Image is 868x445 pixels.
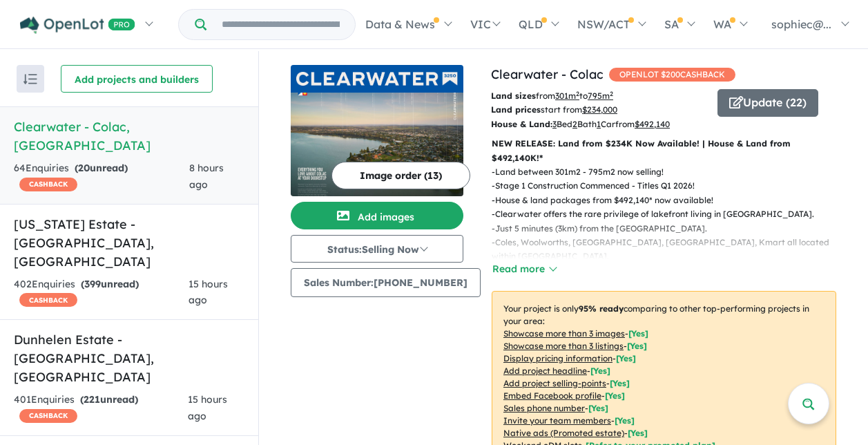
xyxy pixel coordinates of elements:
span: 20 [78,162,90,174]
u: Embed Facebook profile [503,390,601,401]
input: Try estate name, suburb, builder or developer [209,10,352,39]
span: OPENLOT $ 200 CASHBACK [609,68,735,82]
strong: ( unread) [75,162,128,174]
button: Add images [291,202,463,229]
u: 1 [597,119,601,129]
p: NEW RELEASE: Land from $234K Now Available! | House & Land from $492,140K!* [492,137,836,165]
p: - Coles, Woolworths, [GEOGRAPHIC_DATA], [GEOGRAPHIC_DATA], Kmart all located within [GEOGRAPHIC_D... [492,236,847,264]
u: 795 m [588,91,613,101]
span: [ Yes ] [590,366,610,376]
u: Sales phone number [503,403,585,413]
span: [ Yes ] [605,390,625,401]
span: 8 hours ago [189,162,224,191]
span: CASHBACK [19,178,77,191]
span: 15 hours ago [188,393,227,422]
div: 64 Enquir ies [14,160,189,193]
u: Add project selling-points [503,378,606,388]
sup: 2 [576,90,579,97]
u: $ 234,000 [582,104,617,115]
p: - House & land packages from $492,140* now available! [492,193,847,207]
button: Add projects and builders [61,65,213,93]
img: sort.svg [23,74,37,84]
span: [ Yes ] [628,328,648,339]
p: from [491,89,707,103]
u: 3 [552,119,557,129]
b: Land prices [491,104,541,115]
img: Openlot PRO Logo White [20,17,135,34]
p: - Just 5 minutes (3km) from the [GEOGRAPHIC_DATA]. [492,222,847,236]
button: Sales Number:[PHONE_NUMBER] [291,268,481,297]
span: [Yes] [628,428,648,438]
span: [ Yes ] [588,403,608,413]
b: House & Land: [491,119,552,129]
p: - Land between 301m2 - 795m2 now selling! [492,165,847,179]
span: CASHBACK [19,293,77,307]
button: Image order (13) [331,162,470,189]
p: - Clearwater offers the rare privilege of lakefront living in [GEOGRAPHIC_DATA]. [492,207,847,221]
strong: ( unread) [80,393,138,406]
button: Update (22) [717,89,818,117]
span: 15 hours ago [189,278,228,307]
h5: [US_STATE] Estate - [GEOGRAPHIC_DATA] , [GEOGRAPHIC_DATA] [14,215,244,271]
p: - Stage 1 Construction Commenced - Titles Q1 2026! [492,179,847,193]
u: Invite your team members [503,415,611,426]
u: $ 492,140 [635,119,670,129]
button: Read more [492,261,557,277]
span: to [579,91,613,101]
b: Land sizes [491,91,536,101]
u: Showcase more than 3 listings [503,341,624,351]
button: Status:Selling Now [291,235,463,263]
a: Clearwater - Colac LogoClearwater - Colac [291,65,463,196]
span: [ Yes ] [615,415,635,426]
img: Clearwater - Colac [291,93,463,196]
span: 399 [84,278,101,290]
span: CASHBACK [19,409,77,423]
u: 2 [572,119,577,129]
h5: Clearwater - Colac , [GEOGRAPHIC_DATA] [14,117,244,155]
span: 221 [84,393,100,406]
div: 401 Enquir ies [14,392,188,425]
u: Showcase more than 3 images [503,328,625,339]
span: [ Yes ] [610,378,630,388]
h5: Dunhelen Estate - [GEOGRAPHIC_DATA] , [GEOGRAPHIC_DATA] [14,330,244,386]
sup: 2 [610,90,613,97]
div: 402 Enquir ies [14,276,189,310]
strong: ( unread) [81,278,139,290]
u: Display pricing information [503,353,613,363]
p: start from [491,103,707,117]
u: 301 m [555,91,579,101]
a: Clearwater - Colac [491,66,604,82]
img: Clearwater - Colac Logo [296,72,458,85]
span: [ Yes ] [616,353,636,363]
u: Add project headline [503,366,587,376]
b: 95 % ready [579,303,624,314]
u: Native ads (Promoted estate) [503,428,624,438]
span: [ Yes ] [627,341,647,351]
p: Bed Bath Car from [491,117,707,131]
span: sophiec@... [771,17,831,31]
